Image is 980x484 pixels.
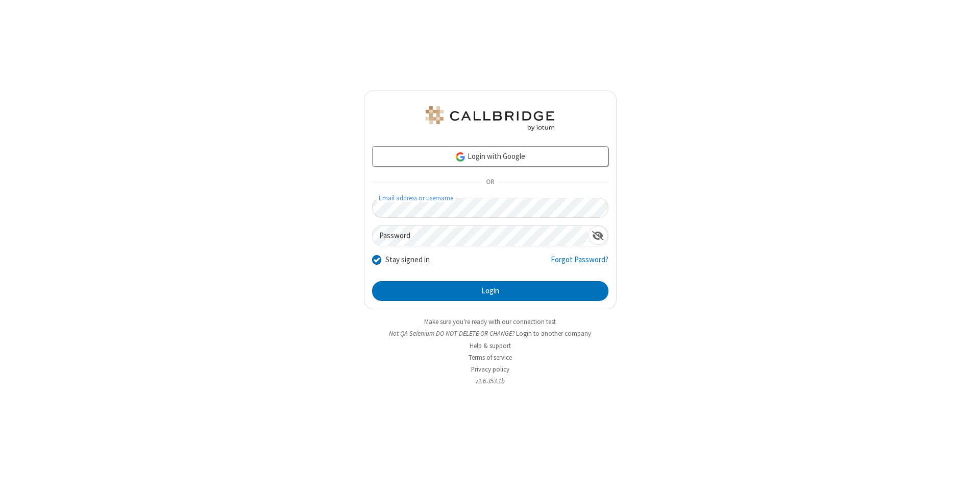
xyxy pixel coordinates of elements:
img: QA Selenium DO NOT DELETE OR CHANGE [424,106,556,131]
a: Terms of service [469,353,512,362]
img: google-icon.png [455,151,466,163]
a: Forgot Password? [551,254,608,273]
span: OR [482,175,498,190]
iframe: Chat [954,457,972,477]
a: Make sure you're ready with our connection test [424,317,556,326]
input: Email address or username [372,198,608,218]
li: Not QA Selenium DO NOT DELETE OR CHANGE? [364,329,617,338]
a: Help & support [470,341,511,350]
button: Login to another company [516,329,591,338]
li: v2.6.353.1b [364,376,617,386]
button: Login [372,281,608,302]
a: Privacy policy [471,365,509,374]
a: Login with Google [372,146,608,167]
div: Show password [588,226,608,245]
label: Stay signed in [385,254,430,266]
input: Password [373,226,588,246]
